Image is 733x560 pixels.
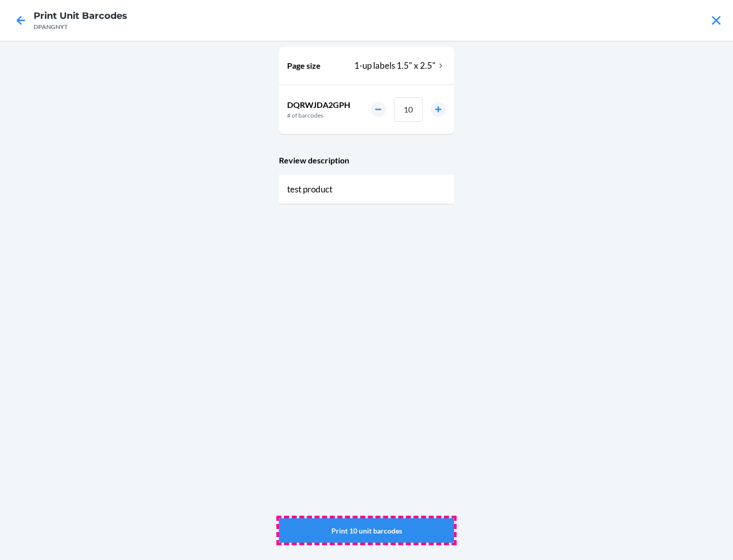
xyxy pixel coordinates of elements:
p: # of barcodes [287,111,350,120]
p: Page size [287,60,321,72]
p: DQRWJDA2GPH [287,99,350,111]
div: test product [279,175,454,204]
button: decrement number [371,102,386,117]
button: Print 10 unit barcodes [279,518,454,543]
button: increment number [431,102,446,117]
p: Review description [279,154,454,166]
h4: Print Unit Barcodes [34,9,127,22]
div: DPANGNYT [34,22,127,32]
div: 1-up labels 1.5" x 2.5" [354,59,446,72]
